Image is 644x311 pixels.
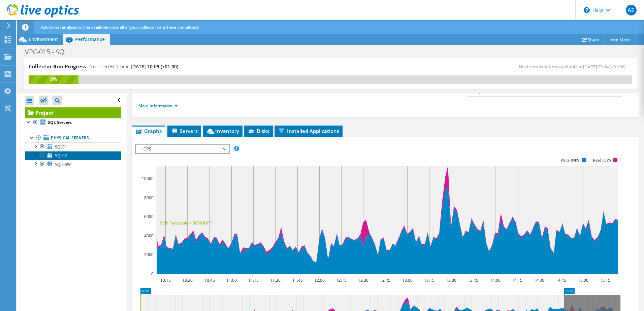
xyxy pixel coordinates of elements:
[151,271,154,277] text: 0
[292,277,302,283] text: 11:45
[206,128,239,134] span: Inventory
[270,277,280,283] text: 11:30
[314,277,324,283] text: 12:00
[144,252,154,257] text: 2000
[25,142,121,151] a: SQL01
[226,277,236,283] text: 11:00
[48,119,72,125] b: SQL Servers
[55,153,67,159] span: SQL02
[336,277,346,283] text: 12:15
[577,34,605,45] a: Share
[22,48,78,56] h1: VPC-015 - SQL
[75,36,105,42] span: Performance
[142,176,154,181] text: 10000
[358,277,368,283] text: 12:30
[512,277,522,283] text: 14:15
[402,277,412,283] text: 13:00
[584,7,590,13] svg: \n
[171,128,198,134] span: Servers
[25,151,121,160] a: SQL02
[424,277,434,283] text: 13:15
[204,277,215,283] text: 10:45
[490,277,500,283] text: 14:00
[468,277,478,283] text: 13:45
[25,160,121,169] a: SQL03W
[600,277,610,283] text: 15:15
[25,118,121,127] a: SQL Servers
[89,63,178,70] h4: Projected End Time:
[25,134,121,142] a: Physical Servers
[593,158,611,163] text: Read IOPS
[278,128,339,134] span: Installed Applications
[131,63,178,70] span: [DATE] 10:09 (+01:00)
[144,195,154,201] text: 8000
[560,158,579,163] text: Write IOPS
[626,5,637,15] span: AE
[41,24,199,30] span: Additional analysis will be available once all of your collector runs have completed.
[583,64,625,70] span: [DATE] 23:14 (+01:00)
[139,145,226,153] span: IOPS
[138,103,178,109] a: More Information
[446,277,456,283] text: 13:30
[555,277,566,283] text: 14:45
[135,128,162,134] span: Graphs
[534,277,544,283] text: 14:30
[248,128,269,134] span: Disks
[160,220,212,226] text: 95th Percentile = 6000 IOPS
[55,162,71,167] span: SQL03W
[29,36,58,42] span: Environment
[160,277,170,283] text: 10:15
[182,277,192,283] text: 10:30
[248,277,258,283] text: 11:15
[604,34,636,45] a: More
[55,144,67,150] span: SQL01
[144,214,154,219] text: 6000
[578,277,588,283] text: 15:00
[29,75,78,83] div: 8%
[380,277,390,283] text: 12:45
[519,64,629,70] span: Next recalculation available at
[25,107,121,118] a: Project
[144,233,154,239] text: 4000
